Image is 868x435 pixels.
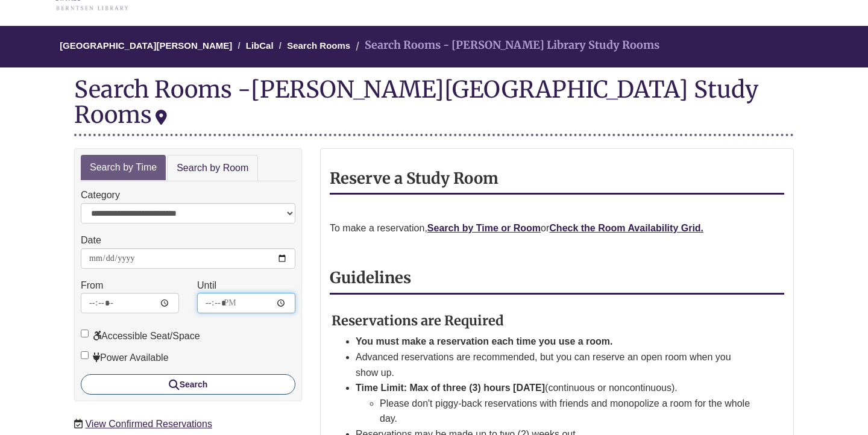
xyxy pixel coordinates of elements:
strong: Time Limit: Max of three (3) hours [DATE] [356,383,545,393]
li: Search Rooms - [PERSON_NAME] Library Study Rooms [353,37,659,54]
div: Search Rooms - [74,77,794,136]
a: Search by Time [81,155,166,181]
a: Search Rooms [287,40,350,51]
strong: You must make a reservation each time you use a room. [356,336,613,346]
p: To make a reservation, or [330,221,784,236]
li: Advanced reservations are recommended, but you can reserve an open room when you show up. [356,349,755,380]
a: Check the Room Availability Grid. [549,223,703,233]
a: [GEOGRAPHIC_DATA][PERSON_NAME] [60,40,232,51]
label: Power Available [81,350,169,366]
nav: Breadcrumb [74,26,794,67]
input: Accessible Seat/Space [81,330,89,337]
a: Search by Time or Room [427,223,541,233]
a: View Confirmed Reservations [85,419,212,429]
label: From [81,278,103,293]
label: Until [197,278,216,293]
li: Please don't piggy-back reservations with friends and monopolize a room for the whole day. [380,396,755,427]
strong: Reservations are Required [332,312,504,329]
a: Search by Room [167,155,258,182]
div: [PERSON_NAME][GEOGRAPHIC_DATA] Study Rooms [74,75,758,129]
strong: Reserve a Study Room [330,169,498,188]
a: LibCal [246,40,274,51]
label: Category [81,187,120,203]
strong: Guidelines [330,268,411,287]
input: Power Available [81,351,89,359]
button: Search [81,374,295,395]
li: (continuous or noncontinuous). [356,380,755,427]
label: Date [81,233,101,248]
label: Accessible Seat/Space [81,328,200,344]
